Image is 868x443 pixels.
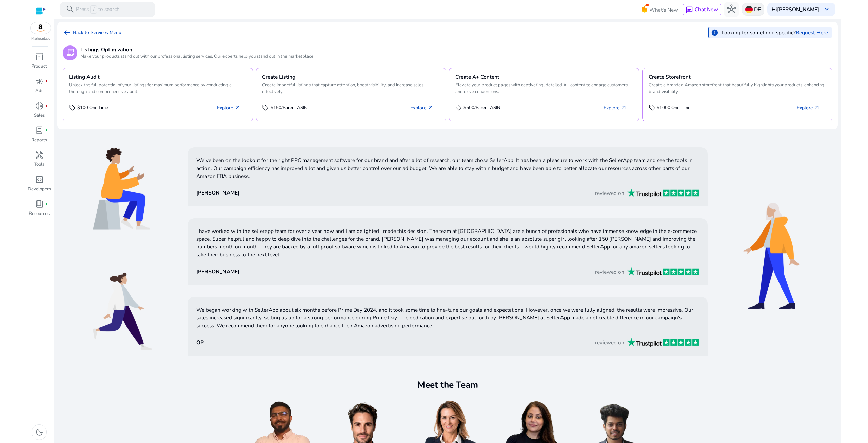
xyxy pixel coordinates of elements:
[69,80,246,95] p: Unlock the full potential of your listings for maximum performance by conducting a thorough and c...
[35,52,44,61] span: inventory_2
[27,75,51,100] a: campaignfiber_manual_recordAds
[196,306,699,329] p: We began working with SellerApp about six months before Prime Day 2024, and it took some time to ...
[31,22,51,34] img: amazon.svg
[271,105,308,111] p: $150/Parent ASIN
[727,5,736,14] span: hub
[649,74,826,80] h5: Create Storefront
[814,105,820,111] span: arrow_outward
[235,105,241,111] span: arrow_outward
[63,28,72,37] span: arrow_left_alt
[683,4,721,15] button: chatChat Now
[754,3,761,15] p: DE
[455,105,462,111] span: sell
[196,227,699,258] p: I have worked with the sellerapp team for over a year now and I am delighted I made this decision...
[417,380,478,390] h2: Meet the Team
[455,80,633,95] p: Elevate your product pages with captivating, detailed A+ content to engage customers and drive co...
[657,105,690,111] p: $1000 One Time
[695,6,718,13] span: Chat Now
[627,338,699,347] img: Trustpilot Logo
[66,5,75,14] span: search
[686,6,693,14] span: chat
[196,269,239,275] h5: [PERSON_NAME]
[463,105,500,111] p: $500/Parent ASIN
[211,101,247,115] a: Explore
[627,189,699,197] img: Trustpilot Logo
[66,48,75,57] span: contract_edit
[35,126,44,135] span: lab_profile
[27,100,51,125] a: donut_smallfiber_manual_recordSales
[80,45,313,53] p: Listings Optimization
[777,6,819,13] b: [PERSON_NAME]
[45,203,48,206] span: fiber_manual_record
[31,63,47,70] p: Product
[262,105,269,111] span: sell
[27,174,51,198] a: code_blocksDevelopers
[35,151,44,160] span: handyman
[34,161,44,168] p: Tools
[34,112,45,119] p: Sales
[722,29,796,36] p: Looking for something specific?
[822,5,831,14] span: keyboard_arrow_down
[27,51,51,75] a: inventory_2Product
[76,5,120,14] p: Press to search
[649,80,826,95] p: Create a branded Amazon storefront that beautifully highlights your products, enhancing brand vis...
[35,200,44,208] span: book_4
[404,101,440,115] a: Explore
[28,186,51,193] p: Developers
[649,4,678,16] span: What's New
[724,2,739,17] button: hub
[791,101,826,115] a: Explore
[77,105,108,111] p: $100 One Time
[595,189,624,197] p: reviewed on
[196,339,204,346] h5: OP
[35,77,44,86] span: campaign
[262,80,440,95] p: Create impactful listings that capture attention, boost visibility, and increase sales effectively.
[31,36,50,41] p: Marketplace
[597,101,633,115] a: Explore
[35,175,44,184] span: code_blocks
[35,428,44,437] span: dark_mode
[196,156,699,180] p: We’ve been on the lookout for the right PPC management software for our brand and after a lot of ...
[772,7,819,12] p: Hi
[45,80,48,83] span: fiber_manual_record
[262,74,440,80] h5: Create Listing
[595,268,624,276] p: reviewed on
[45,129,48,132] span: fiber_manual_record
[69,105,76,111] span: sell
[428,105,434,111] span: arrow_outward
[649,105,655,111] span: sell
[745,6,753,13] img: de.svg
[35,88,43,94] p: Ads
[27,125,51,149] a: lab_profilefiber_manual_recordReports
[621,105,627,111] span: arrow_outward
[90,5,97,14] span: /
[29,210,50,217] p: Resources
[80,53,313,60] p: Make your products stand out with our professional listing services. Our experts help you stand o...
[69,74,246,80] h5: Listing Audit
[595,338,624,346] p: reviewed on
[455,74,633,80] h5: Create A+ Content
[196,190,239,196] h5: [PERSON_NAME]
[627,267,699,276] img: Trustpilot Logo
[63,28,121,37] a: arrow_left_altBack to Services Menu
[711,29,718,36] span: info
[31,137,47,144] p: Reports
[35,101,44,110] span: donut_small
[45,105,48,108] span: fiber_manual_record
[796,29,828,36] a: Request Here
[27,198,51,223] a: book_4fiber_manual_recordResources
[27,149,51,173] a: handymanTools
